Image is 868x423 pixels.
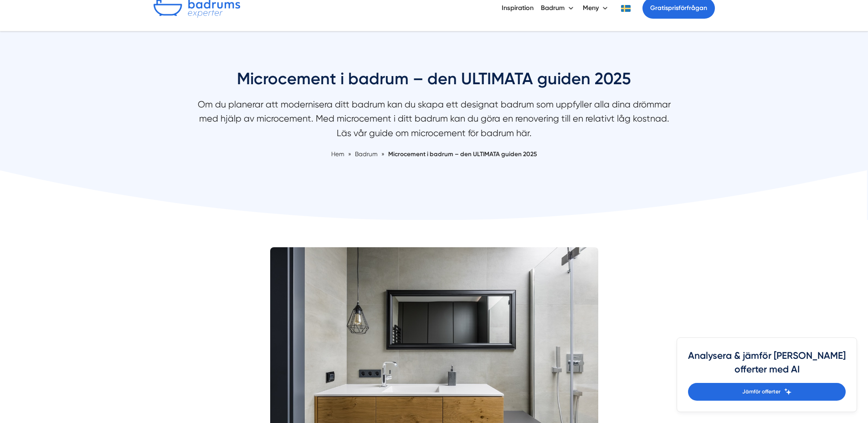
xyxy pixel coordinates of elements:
[193,68,676,97] h1: Microcement i badrum – den ULTIMATA guiden 2025
[688,349,846,383] h4: Analysera & jämför [PERSON_NAME] offerter med AI
[742,387,781,396] span: Jämför offerter
[688,383,846,401] a: Jämför offerter
[388,150,537,158] a: Microcement i badrum – den ULTIMATA guiden 2025
[193,149,676,159] nav: Breadcrumb
[381,149,385,159] span: »
[355,150,379,158] a: Badrum
[650,4,668,12] span: Gratis
[355,150,378,158] span: Badrum
[331,150,344,158] a: Hem
[348,149,351,159] span: »
[193,97,676,145] p: Om du planerar att modernisera ditt badrum kan du skapa ett designat badrum som uppfyller alla di...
